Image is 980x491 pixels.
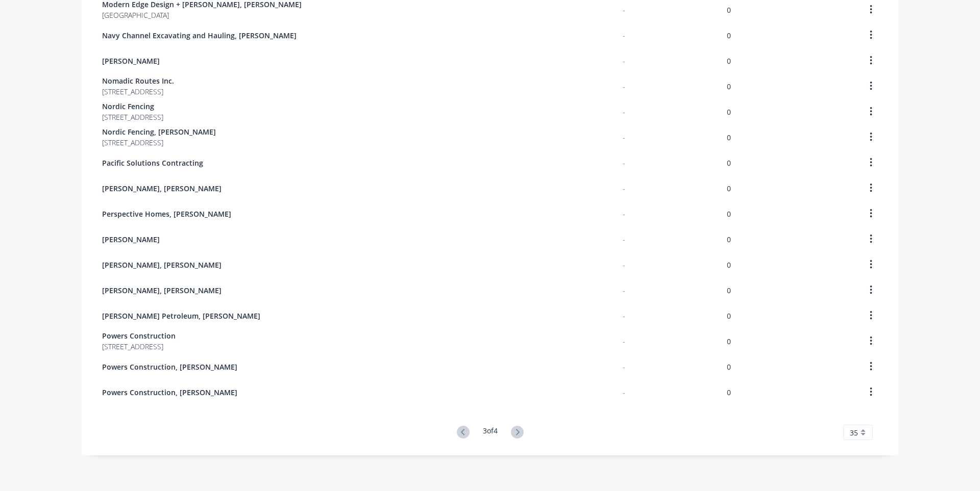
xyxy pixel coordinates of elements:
[623,56,625,66] div: -
[102,101,163,112] span: Nordic Fencing
[483,425,498,440] div: 3 of 4
[727,183,731,194] div: 0
[102,126,216,137] span: Nordic Fencing, [PERSON_NAME]
[102,330,176,341] span: Powers Construction
[102,260,222,270] span: [PERSON_NAME], [PERSON_NAME]
[102,341,176,352] span: [STREET_ADDRESS]
[623,285,625,296] div: -
[102,387,237,398] span: Powers Construction, [PERSON_NAME]
[727,158,731,168] div: 0
[727,361,731,372] div: 0
[727,234,731,245] div: 0
[623,234,625,245] div: -
[102,86,174,97] span: [STREET_ADDRESS]
[623,107,625,117] div: -
[102,361,237,372] span: Powers Construction, [PERSON_NAME]
[623,209,625,219] div: -
[623,5,625,15] div: -
[727,107,731,117] div: 0
[102,158,203,168] span: Pacific Solutions Contracting
[102,10,302,20] span: [GEOGRAPHIC_DATA]
[623,311,625,321] div: -
[102,75,174,86] span: Nomadic Routes Inc.
[727,5,731,15] div: 0
[623,132,625,143] div: -
[850,427,858,438] span: 35
[727,209,731,219] div: 0
[102,56,160,66] span: [PERSON_NAME]
[623,361,625,372] div: -
[623,387,625,398] div: -
[102,183,222,194] span: [PERSON_NAME], [PERSON_NAME]
[727,336,731,347] div: 0
[727,387,731,398] div: 0
[623,260,625,270] div: -
[102,311,260,321] span: [PERSON_NAME] Petroleum, [PERSON_NAME]
[727,81,731,92] div: 0
[623,183,625,194] div: -
[727,311,731,321] div: 0
[102,137,216,148] span: [STREET_ADDRESS]
[727,56,731,66] div: 0
[102,30,297,41] span: Navy Channel Excavating and Hauling, [PERSON_NAME]
[727,132,731,143] div: 0
[727,260,731,270] div: 0
[623,336,625,347] div: -
[623,30,625,41] div: -
[102,234,160,245] span: [PERSON_NAME]
[623,81,625,92] div: -
[102,209,231,219] span: Perspective Homes, [PERSON_NAME]
[727,285,731,296] div: 0
[102,285,222,296] span: [PERSON_NAME], [PERSON_NAME]
[727,30,731,41] div: 0
[102,112,163,122] span: [STREET_ADDRESS]
[623,158,625,168] div: -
